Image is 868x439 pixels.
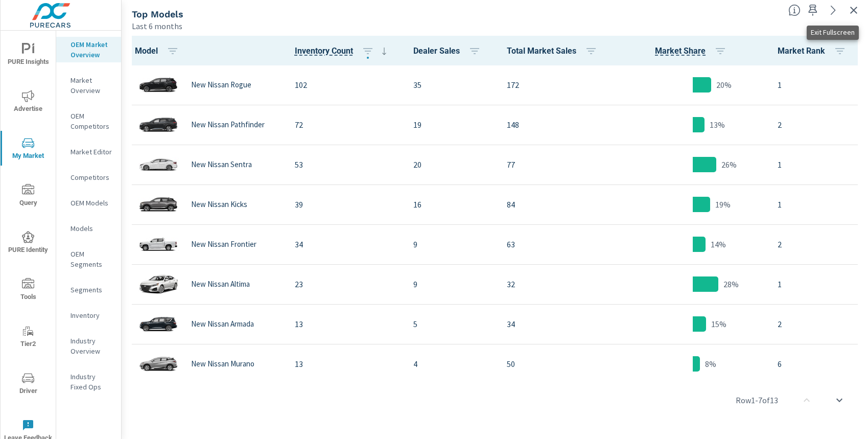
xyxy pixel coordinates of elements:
[413,158,490,171] p: 20
[723,278,739,290] p: 28%
[71,249,113,269] p: OEM Segments
[56,108,121,134] div: OEM Competitors
[71,336,113,356] p: Industry Overview
[138,70,179,100] img: glamour
[295,318,397,330] p: 13
[715,198,731,211] p: 19%
[56,369,121,395] div: Industry Fixed Ops
[825,2,841,18] a: See more details in report
[71,111,113,131] p: OEM Competitors
[295,45,353,57] span: The number of vehicles currently in dealer inventory. This does not include shared inventory, nor...
[721,158,737,171] p: 26%
[507,158,608,171] p: 77
[507,79,608,91] p: 172
[413,238,490,250] p: 9
[56,282,121,297] div: Segments
[778,79,856,91] p: 1
[507,278,608,290] p: 32
[138,349,179,379] img: glamour
[138,149,179,180] img: glamour
[413,318,490,330] p: 5
[71,198,113,208] p: OEM Models
[295,45,390,57] span: Inventory Count
[778,158,856,171] p: 1
[507,45,601,57] span: Total Market Sales
[71,223,113,234] p: Models
[71,285,113,295] p: Segments
[71,172,113,182] p: Competitors
[413,358,490,370] p: 4
[805,2,821,18] span: Save this to your personalized report
[71,75,113,96] p: Market Overview
[132,20,182,32] p: Last 6 months
[788,4,801,16] span: Find the biggest opportunities within your model lineup nationwide. [Source: Market registration ...
[138,109,179,140] img: glamour
[56,308,121,323] div: Inventory
[507,358,608,370] p: 50
[295,238,397,250] p: 34
[56,144,121,159] div: Market Editor
[56,195,121,211] div: OEM Models
[827,388,852,412] button: scroll to bottom
[778,358,856,370] p: 6
[4,43,53,68] span: PURE Insights
[191,80,251,89] p: New Nissan Rogue
[138,269,179,299] img: glamour
[413,79,490,91] p: 35
[4,372,53,397] span: Driver
[191,280,250,289] p: New Nissan Altima
[56,170,121,185] div: Competitors
[71,147,113,157] p: Market Editor
[135,45,183,57] span: Model
[4,184,53,209] span: Query
[778,119,856,131] p: 2
[138,229,179,260] img: glamour
[71,310,113,320] p: Inventory
[56,73,121,98] div: Market Overview
[138,189,179,220] img: glamour
[295,278,397,290] p: 23
[413,119,490,131] p: 19
[778,198,856,211] p: 1
[4,137,53,162] span: My Market
[56,246,121,272] div: OEM Segments
[507,198,608,211] p: 84
[132,9,183,19] h5: Top Models
[655,45,731,57] span: Market Share
[413,278,490,290] p: 9
[4,231,53,256] span: PURE Identity
[295,79,397,91] p: 102
[4,325,53,350] span: Tier2
[71,39,113,60] p: OEM Market Overview
[778,45,850,57] span: Market Rank
[4,278,53,303] span: Tools
[295,158,397,171] p: 53
[295,198,397,211] p: 39
[778,278,856,290] p: 1
[71,372,113,392] p: Industry Fixed Ops
[711,318,726,330] p: 15%
[710,119,725,131] p: 13%
[4,90,53,115] span: Advertise
[56,221,121,236] div: Models
[191,200,247,209] p: New Nissan Kicks
[711,238,726,250] p: 14%
[191,359,254,368] p: New Nissan Murano
[778,318,856,330] p: 2
[138,309,179,339] img: glamour
[295,119,397,131] p: 72
[295,358,397,370] p: 13
[736,394,778,406] p: Row 1 - 7 of 13
[413,45,485,57] span: Dealer Sales
[191,240,256,249] p: New Nissan Frontier
[191,120,265,129] p: New Nissan Pathfinder
[413,198,490,211] p: 16
[705,358,716,370] p: 8%
[56,333,121,359] div: Industry Overview
[507,318,608,330] p: 34
[507,119,608,131] p: 148
[507,238,608,250] p: 63
[191,160,252,169] p: New Nissan Sentra
[655,45,706,57] span: Model Sales / Total Market Sales. [Market = within dealer PMA (or 60 miles if no PMA is defined) ...
[191,319,254,329] p: New Nissan Armada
